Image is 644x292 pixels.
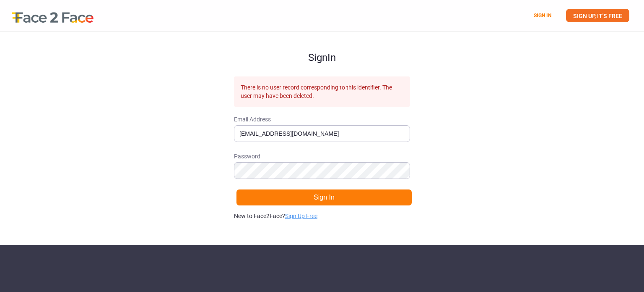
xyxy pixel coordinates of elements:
p: New to Face2Face? [234,212,410,220]
a: SIGN UP, IT'S FREE [566,9,629,22]
button: Sign In [236,189,412,206]
span: Password [234,152,410,160]
span: Email Address [234,115,410,124]
a: SIGN IN [534,13,551,18]
div: There is no user record corresponding to this identifier. The user may have been deleted. [234,76,410,107]
a: Sign Up Free [285,213,317,219]
input: Email Address [234,125,410,142]
input: Password [234,162,410,179]
h1: Sign In [234,32,410,63]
